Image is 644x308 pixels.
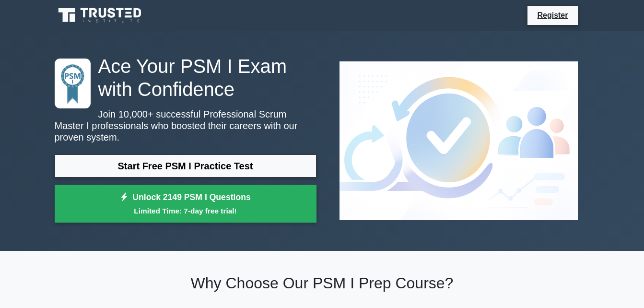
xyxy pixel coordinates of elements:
p: Join 10,000+ successful Professional Scrum Master I professionals who boosted their careers with ... [55,108,316,143]
small: Limited Time: 7-day free trial! [67,205,304,216]
a: Register [531,9,574,21]
a: Unlock 2149 PSM I QuestionsLimited Time: 7-day free trial! [55,185,316,223]
h2: Why Choose Our PSM I Prep Course? [55,274,590,292]
a: Start Free PSM I Practice Test [55,154,316,178]
img: Professional Scrum Master I Preview [332,54,585,228]
h1: Ace Your PSM I Exam with Confidence [55,55,316,101]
